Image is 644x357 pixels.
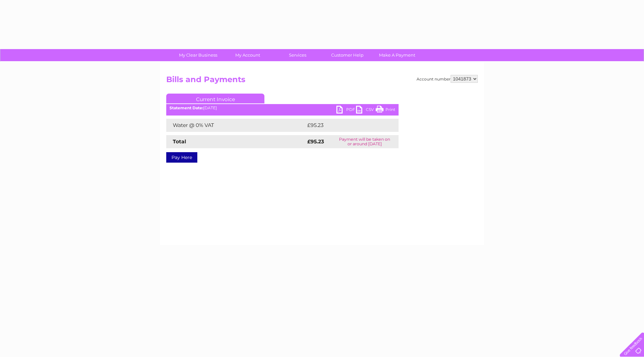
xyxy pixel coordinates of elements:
[171,49,225,61] a: My Clear Business
[417,75,478,83] div: Account number
[370,49,424,61] a: Make A Payment
[166,94,264,103] a: Current Invoice
[166,75,478,87] h2: Bills and Payments
[307,138,324,145] strong: £95.23
[166,119,306,132] td: Water @ 0% VAT
[336,106,356,115] a: PDF
[331,135,399,148] td: Payment will be taken on or around [DATE]
[306,119,385,132] td: £95.23
[356,106,376,115] a: CSV
[173,138,186,145] strong: Total
[271,49,325,61] a: Services
[166,152,197,163] a: Pay Here
[320,49,374,61] a: Customer Help
[166,106,399,110] div: [DATE]
[170,105,203,110] b: Statement Date:
[221,49,275,61] a: My Account
[376,106,395,115] a: Print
